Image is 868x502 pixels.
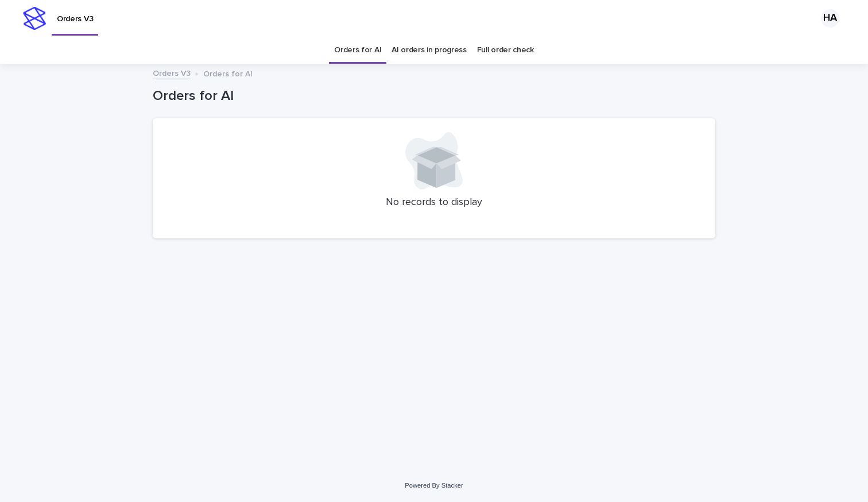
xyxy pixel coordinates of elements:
[203,67,253,79] p: Orders for AI
[334,37,381,64] a: Orders for AI
[821,9,839,28] div: HA
[477,37,534,64] a: Full order check
[166,196,702,209] p: No records to display
[392,37,467,64] a: AI orders in progress
[153,66,191,79] a: Orders V3
[153,88,715,105] h1: Orders for AI
[405,482,463,489] a: Powered By Stacker
[23,7,46,30] img: stacker-logo-s-only.png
